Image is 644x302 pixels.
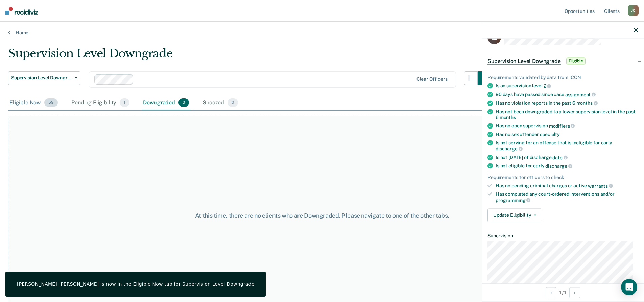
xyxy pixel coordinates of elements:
div: Has no sex offender [496,132,638,137]
span: 0 [178,98,189,107]
div: Downgraded [142,96,190,111]
div: At this time, there are no clients who are Downgraded. Please navigate to one of the other tabs. [165,212,479,219]
div: Is not [DATE] of discharge [496,154,638,160]
div: Clear officers [416,76,448,82]
div: Requirements for officers to check [487,174,638,180]
button: Previous Opportunity [546,287,556,298]
span: discharge [545,163,572,169]
span: months [576,100,598,106]
div: Is not serving for an offense that is ineligible for early [496,140,638,152]
div: Has completed any court-ordered interventions and/or [496,191,638,203]
span: warrants [588,183,613,188]
div: Has no pending criminal charges or active [496,183,638,189]
div: J C [628,5,639,16]
div: Has no open supervision [496,123,638,129]
div: Is not eligible for early [496,163,638,169]
span: modifiers [549,123,575,129]
span: Eligible [566,57,586,64]
span: 0 [228,98,238,107]
dt: Supervision [487,233,638,238]
div: Open Intercom Messenger [621,279,637,295]
div: [PERSON_NAME] [PERSON_NAME] is now in the Eligible Now tab for Supervision Level Downgrade [17,281,254,287]
span: date [552,155,567,160]
div: Is on supervision level [496,83,638,89]
span: specialty [540,132,560,137]
span: Supervision Level Downgrade [487,57,561,64]
div: Has not been downgraded to a lower supervision level in the past 6 [496,109,638,120]
img: Recidiviz [5,7,38,15]
div: Pending Eligibility [70,96,131,111]
span: 59 [44,98,58,107]
span: Supervision Level Downgrade [11,75,72,81]
div: Requirements validated by data from ICON [487,74,638,80]
div: 1 / 1 [482,283,644,301]
span: 2 [544,83,551,89]
span: programming [496,197,530,203]
a: Home [8,30,636,36]
span: 1 [120,98,129,107]
div: Supervision Level Downgrade [8,47,491,66]
button: Update Eligibility [487,208,542,222]
div: 90 days have passed since case [496,91,638,97]
span: months [500,114,516,120]
div: Snoozed [201,96,239,111]
div: Eligible Now [8,96,59,111]
div: Supervision Level DowngradeEligible [482,50,644,72]
button: Next Opportunity [569,287,580,298]
span: discharge [496,146,523,151]
span: assignment [565,92,596,97]
div: Has no violation reports in the past 6 [496,100,638,106]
